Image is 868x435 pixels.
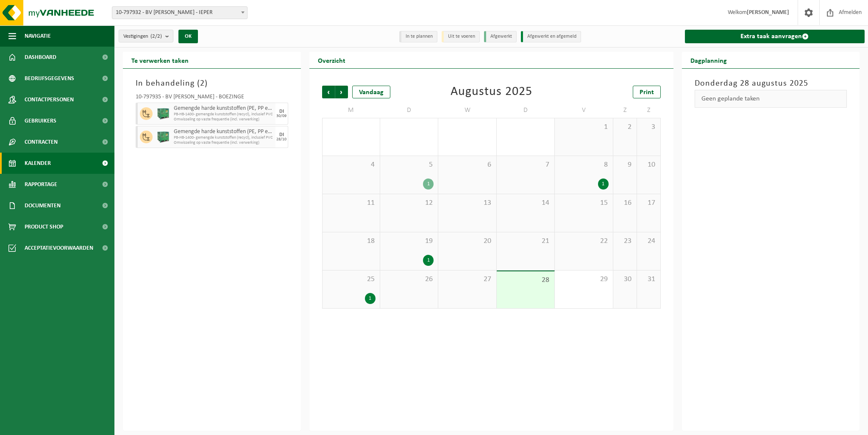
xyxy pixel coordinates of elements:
[641,160,656,170] span: 10
[352,86,390,98] div: Vandaag
[640,89,654,96] span: Print
[25,110,56,131] span: Gebruikers
[613,103,637,118] td: Z
[150,33,162,39] count: (2/2)
[174,140,273,145] span: Omwisseling op vaste frequentie (incl. verwerking)
[484,31,517,42] li: Afgewerkt
[501,237,550,246] span: 21
[559,275,608,284] span: 29
[327,237,376,246] span: 18
[618,123,632,132] span: 2
[633,86,661,98] a: Print
[25,174,57,195] span: Rapportage
[322,103,380,118] td: M
[695,90,847,108] div: Geen geplande taken
[501,198,550,208] span: 14
[442,31,480,42] li: Uit te voeren
[309,52,354,68] h2: Overzicht
[423,178,434,190] div: 1
[327,198,376,208] span: 11
[695,77,847,90] h3: Donderdag 28 augustus 2025
[279,132,284,137] div: DI
[25,25,51,47] span: Navigatie
[327,275,376,284] span: 25
[123,52,197,68] h2: Te verwerken taken
[174,117,273,122] span: Omwisseling op vaste frequentie (incl. verwerking)
[25,89,74,110] span: Contactpersonen
[559,160,608,170] span: 8
[438,103,496,118] td: W
[618,160,632,170] span: 9
[174,135,273,140] span: PB-HB-1400- gemengde kunststoffen (recycl), inclusief PVC
[25,131,58,153] span: Contracten
[399,31,437,42] li: In te plannen
[685,30,865,43] a: Extra taak aanvragen
[327,160,376,170] span: 4
[451,86,532,98] div: Augustus 2025
[682,52,735,68] h2: Dagplanning
[174,112,273,117] span: PB-HB-1400- gemengde kunststoffen (recycl), inclusief PVC
[279,109,284,114] div: DI
[25,47,56,68] span: Dashboard
[25,68,74,89] span: Bedrijfsgegevens
[112,7,247,19] span: 10-797932 - BV STEFAN ROUSSEEUW - IEPER
[442,275,492,284] span: 27
[174,128,273,135] span: Gemengde harde kunststoffen (PE, PP en PVC), recycleerbaar (industrieel)
[442,198,492,208] span: 13
[276,137,287,142] div: 28/10
[365,293,376,304] div: 1
[178,30,198,43] button: OK
[123,30,162,43] span: Vestigingen
[559,123,608,132] span: 1
[322,86,335,98] span: Vorige
[501,276,550,285] span: 28
[641,123,656,132] span: 3
[380,103,438,118] td: D
[618,198,632,208] span: 16
[442,237,492,246] span: 20
[442,160,492,170] span: 6
[136,77,288,90] h3: In behandeling ( )
[637,103,661,118] td: Z
[200,79,205,88] span: 2
[641,237,656,246] span: 24
[119,30,173,42] button: Vestigingen(2/2)
[618,275,632,284] span: 30
[521,31,581,42] li: Afgewerkt en afgemeld
[384,198,434,208] span: 12
[25,195,61,216] span: Documenten
[25,216,63,237] span: Product Shop
[25,237,93,259] span: Acceptatievoorwaarden
[157,107,170,120] img: PB-HB-1400-HPE-GN-01
[112,6,248,19] span: 10-797932 - BV STEFAN ROUSSEEUW - IEPER
[641,275,656,284] span: 31
[598,178,609,190] div: 1
[555,103,613,118] td: V
[641,198,656,208] span: 17
[618,237,632,246] span: 23
[136,94,288,103] div: 10-797935 - BV [PERSON_NAME] - BOEZINGE
[384,275,434,284] span: 26
[157,131,170,143] img: PB-HB-1400-HPE-GN-01
[559,198,608,208] span: 15
[559,237,608,246] span: 22
[335,86,348,98] span: Volgende
[501,160,550,170] span: 7
[174,105,273,112] span: Gemengde harde kunststoffen (PE, PP en PVC), recycleerbaar (industrieel)
[423,255,434,266] div: 1
[497,103,555,118] td: D
[384,160,434,170] span: 5
[747,9,789,16] strong: [PERSON_NAME]
[25,153,51,174] span: Kalender
[276,114,287,118] div: 30/09
[384,237,434,246] span: 19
